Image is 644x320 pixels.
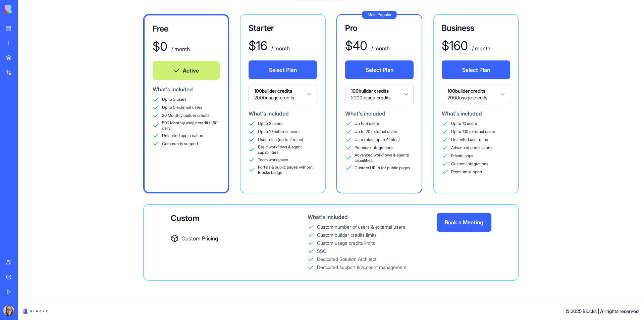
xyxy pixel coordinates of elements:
[355,145,393,150] span: Premium integrations
[3,305,14,316] img: ACg8ocJNAarKp1X5rw3tMgLnykhzzCuHUKnX9C1ikrFx_sjzskpp16v2=s96-c
[345,109,414,118] div: What's included
[437,213,491,232] button: Book a Meeting
[451,137,488,142] span: Unlimited user roles
[451,161,488,167] span: Custom integrations
[317,224,405,230] div: Custom number of users & external users
[153,85,220,93] div: What's included
[249,60,317,79] button: Select Plan
[181,234,218,242] span: Custom Pricing
[355,121,379,126] span: Up to 5 users
[153,40,167,53] div: $ 0
[317,248,327,255] div: SSO
[345,39,367,52] div: $ 40
[451,153,473,158] span: Private apps
[153,61,220,80] button: Active
[171,213,278,224] div: Custom
[258,137,303,142] span: User roles (up to 2 roles)
[270,44,290,52] div: / month
[258,157,288,163] span: Team workspace
[162,97,186,102] span: Up to 3 users
[451,121,477,126] span: Up to 10 users
[162,120,220,131] span: 500 Monthly usage credits (50 daily)
[451,129,495,134] span: Up to 100 external users
[442,39,468,52] div: $ 160
[5,5,46,14] img: logo
[23,309,47,314] img: logo
[355,137,400,142] span: User roles (up to 4 roles)
[355,165,410,171] span: Custom URLs for public pages
[317,256,376,263] div: Dedicated Solution Architect
[258,165,317,175] span: Portals & public pages without Blocks badge
[162,113,210,118] span: 20 Monthly builder credits
[345,23,414,34] h3: Pro
[249,39,267,52] div: $ 16
[170,45,190,53] div: / month
[355,129,397,134] span: Up to 20 external users
[162,105,202,110] span: Up to 5 external users
[249,23,317,34] h3: Starter
[345,60,414,79] button: Select Plan
[258,129,300,134] span: Up to 10 external users
[317,232,377,238] div: Custom builder credits limits
[308,213,407,221] div: What's included
[162,133,203,138] span: Unlimited app creation
[471,44,490,52] div: / month
[451,145,492,150] span: Advanced permissions
[442,60,510,79] button: Select Plan
[317,264,407,271] div: Dedicated support & account management
[566,308,639,315] span: © 2025 Blocks | All rights reserved
[370,44,390,52] div: / month
[162,141,198,146] span: Community support
[258,144,317,155] span: Basic workflows & agent capabilities
[355,152,414,163] span: Advanced workflows & agents capailities
[258,121,282,126] span: Up to 3 users
[442,23,510,34] h3: Business
[451,169,482,175] span: Premium support
[442,109,510,118] div: What's included
[249,109,317,118] div: What's included
[153,24,220,34] h3: Free
[317,240,375,246] div: Custom usage credits limits
[362,11,397,19] div: Most Popular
